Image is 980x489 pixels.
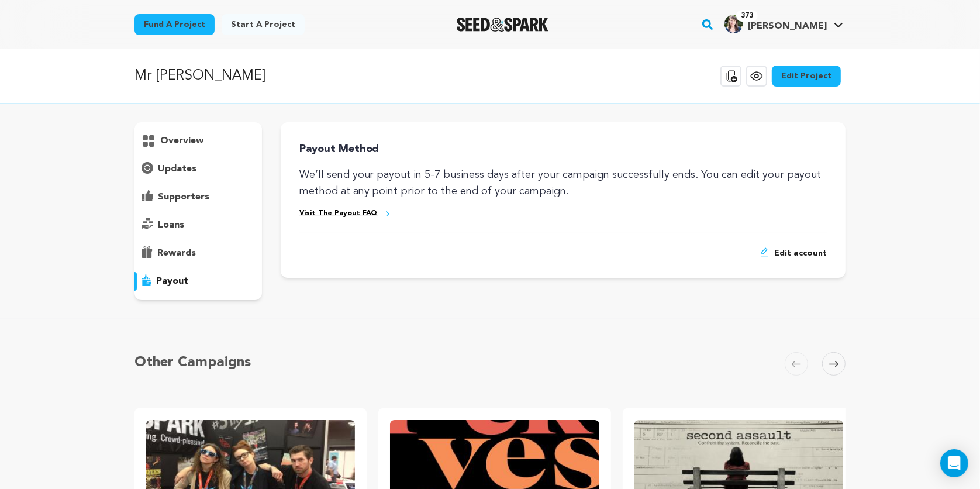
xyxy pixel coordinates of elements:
h5: Other Campaigns [134,352,251,373]
a: Edit account [760,247,827,259]
button: rewards [134,244,262,263]
div: Emily B.'s Profile [724,15,827,33]
span: Edit account [774,247,827,259]
p: supporters [158,190,209,204]
a: Fund a project [134,14,215,35]
div: Open Intercom Messenger [940,449,968,477]
button: loans [134,216,262,235]
a: Start a project [222,14,305,35]
span: [PERSON_NAME] [748,22,827,31]
h4: Payout Method [299,141,827,157]
button: payout [134,272,262,291]
a: Emily B.'s Profile [722,12,846,33]
p: payout [156,274,188,288]
button: updates [134,160,262,178]
span: Emily B.'s Profile [722,12,846,37]
span: 373 [736,10,758,22]
a: Edit Project [772,66,841,87]
p: We’ll send your payout in 5-7 business days after your campaign successfully ends. You can edit y... [299,167,827,199]
p: rewards [157,246,196,260]
img: Seed&Spark Logo Dark Mode [457,18,548,32]
button: overview [134,132,262,150]
a: Visit The Payout FAQ [299,209,378,219]
a: Seed&Spark Homepage [457,18,548,32]
img: Emily.jpg [724,15,743,33]
button: supporters [134,188,262,206]
p: overview [160,134,203,148]
p: Mr [PERSON_NAME] [134,66,265,87]
p: loans [158,218,184,232]
p: updates [158,162,196,176]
